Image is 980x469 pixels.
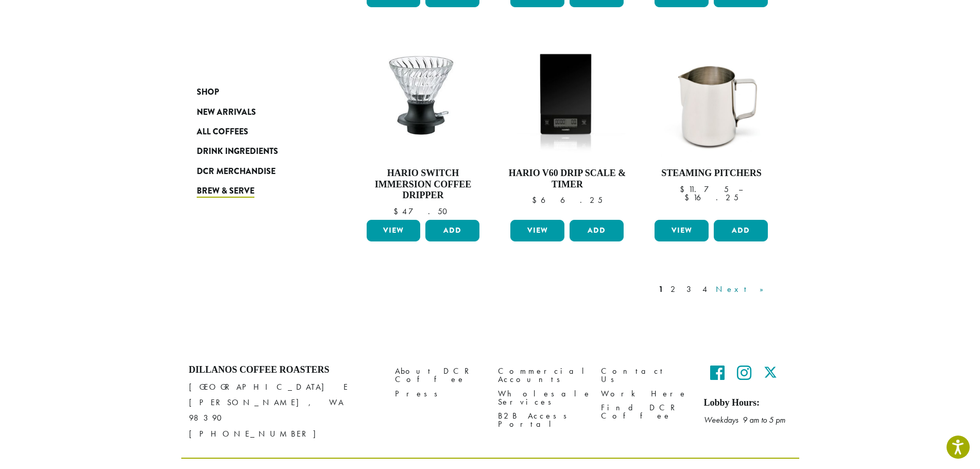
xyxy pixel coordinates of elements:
a: Next » [714,283,773,296]
a: Hario V60 Drip Scale & Timer $66.25 [508,41,626,216]
span: New Arrivals [197,106,256,119]
a: Commercial Accounts [498,364,586,387]
a: New Arrivals [197,102,320,121]
a: 1 [657,283,665,296]
h4: Hario Switch Immersion Coffee Dripper [364,168,483,201]
button: Add [570,220,624,241]
a: Press [395,387,483,401]
a: DCR Merchandise [197,162,320,181]
h4: Dillanos Coffee Roasters [189,364,380,376]
button: Add [714,220,768,241]
span: Brew & Serve [197,185,254,198]
span: $ [684,192,693,203]
h5: Lobby Hours: [704,397,792,409]
span: – [738,184,743,195]
a: View [367,220,421,241]
a: B2B Access Portal [498,409,586,431]
a: Find DCR Coffee [601,401,689,423]
h4: Hario V60 Drip Scale & Timer [508,168,626,190]
a: Steaming Pitchers [652,41,770,216]
a: 3 [684,283,697,296]
span: All Coffees [197,126,248,138]
button: Add [425,220,479,241]
a: Drink Ingredients [197,142,320,161]
em: Weekdays 9 am to 5 pm [704,414,785,425]
bdi: 11.75 [680,184,729,195]
img: Switch-Immersion-Coffee-Dripper-02.jpg [364,42,482,158]
span: DCR Merchandise [197,165,276,178]
bdi: 16.25 [684,192,738,203]
span: $ [680,184,689,195]
a: Work Here [601,387,689,401]
a: Contact Us [601,364,689,387]
span: $ [532,195,541,205]
a: Wholesale Services [498,387,586,409]
a: View [510,220,564,241]
span: Shop [197,86,219,99]
a: Shop [197,82,320,102]
h4: Steaming Pitchers [652,168,770,179]
a: Hario Switch Immersion Coffee Dripper $47.50 [364,41,483,216]
bdi: 66.25 [532,195,603,205]
img: DP3266.20-oz.01.default.png [652,41,770,160]
a: About DCR Coffee [395,364,483,387]
span: $ [393,206,402,217]
a: View [655,220,709,241]
a: 4 [700,283,711,296]
a: Brew & Serve [197,181,320,201]
a: All Coffees [197,122,320,142]
a: 2 [668,283,681,296]
span: Drink Ingredients [197,145,278,158]
img: Hario-V60-Scale-300x300.jpg [508,41,626,160]
bdi: 47.50 [393,206,452,217]
p: [GEOGRAPHIC_DATA] E [PERSON_NAME], WA 98390 [PHONE_NUMBER] [189,379,380,441]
